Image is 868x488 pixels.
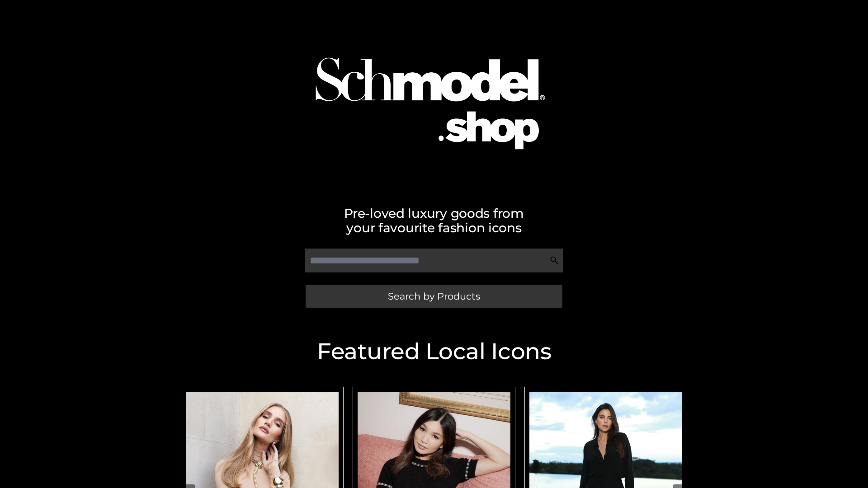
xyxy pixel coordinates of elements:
h2: Pre-loved luxury goods from your favourite fashion icons [176,206,692,235]
h2: Featured Local Icons​ [176,340,692,363]
span: Search by Products [388,291,480,301]
a: Search by Products [306,285,562,308]
img: Search Icon [550,256,559,265]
